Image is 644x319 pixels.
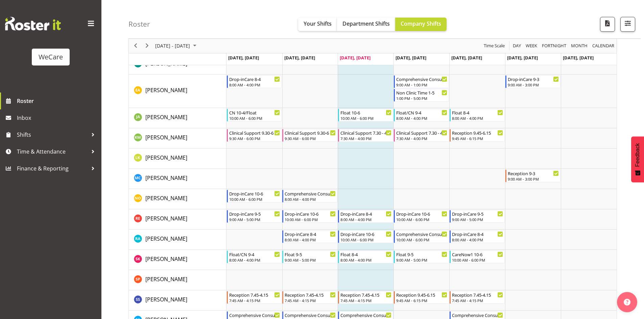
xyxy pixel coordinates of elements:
div: Rachel Els"s event - Drop-inCare 10-6 Begin From Thursday, October 2, 2025 at 10:00:00 AM GMT+13:... [394,210,449,223]
a: [PERSON_NAME] [145,86,187,94]
div: Natasha Ottley"s event - Comprehensive Consult 8-4 Begin From Tuesday, September 30, 2025 at 8:00... [282,190,337,203]
div: 9:30 AM - 6:00 PM [285,136,336,141]
div: Drop-inCare 9-3 [508,76,559,82]
div: Ena Advincula"s event - Non Clinic Time 1-5 Begin From Thursday, October 2, 2025 at 1:00:00 PM GM... [394,89,449,102]
div: 10:00 AM - 6:00 PM [229,196,280,202]
span: Feedback [635,143,641,167]
div: Sara Sherwin"s event - Reception 7.45-4.15 Begin From Wednesday, October 1, 2025 at 7:45:00 AM GM... [338,291,393,304]
div: 7:30 AM - 4:00 PM [340,136,391,141]
div: Rachel Els"s event - Drop-inCare 10-6 Begin From Tuesday, September 30, 2025 at 10:00:00 AM GMT+1... [282,210,337,223]
div: Comprehensive Consult 8-4 [285,190,336,197]
td: Mary Childs resource [129,169,226,189]
div: Saahit Kour"s event - Float 9-5 Begin From Tuesday, September 30, 2025 at 9:00:00 AM GMT+13:00 En... [282,250,337,263]
span: Time Scale [483,42,505,50]
a: [PERSON_NAME] [145,113,187,121]
div: 8:00 AM - 4:00 PM [229,257,280,263]
span: Inbox [17,113,98,123]
button: Timeline Week [525,42,539,50]
a: [PERSON_NAME] [145,194,187,202]
div: Float 9-5 [396,251,447,258]
a: [PERSON_NAME] [145,295,187,303]
div: 9:00 AM - 5:00 PM [229,217,280,222]
span: [PERSON_NAME] [145,296,187,303]
span: [PERSON_NAME] [145,60,187,67]
div: 9:45 AM - 6:15 PM [396,298,447,303]
div: Float 8-4 [340,251,391,258]
div: Reception 9-3 [508,170,559,177]
div: 10:00 AM - 6:00 PM [340,237,391,242]
button: Your Shifts [298,18,337,31]
div: Saahit Kour"s event - Float 9-5 Begin From Thursday, October 2, 2025 at 9:00:00 AM GMT+13:00 Ends... [394,250,449,263]
span: [PERSON_NAME] [145,194,187,202]
a: [PERSON_NAME] [145,154,187,162]
span: [DATE], [DATE] [284,55,315,61]
div: WeCare [39,52,63,62]
div: 9:45 AM - 6:15 PM [452,136,503,141]
div: Natasha Ottley"s event - Drop-inCare 10-6 Begin From Monday, September 29, 2025 at 10:00:00 AM GM... [227,190,282,203]
div: 9:00 AM - 3:00 PM [508,82,559,87]
div: Sara Sherwin"s event - Reception 9.45-6.15 Begin From Thursday, October 2, 2025 at 9:45:00 AM GMT... [394,291,449,304]
div: Rachel Els"s event - Drop-inCare 9-5 Begin From Monday, September 29, 2025 at 9:00:00 AM GMT+13:0... [227,210,282,223]
div: Reception 9.45-6.15 [452,129,503,136]
div: 8:00 AM - 4:00 PM [452,237,503,242]
div: Float 9-5 [285,251,336,258]
div: 10:00 AM - 6:00 PM [229,115,280,121]
img: Rosterit website logo [5,17,61,30]
span: [DATE], [DATE] [451,55,482,61]
div: 10:00 AM - 6:00 PM [396,237,447,242]
div: Rachna Anderson"s event - Drop-inCare 8-4 Begin From Friday, October 3, 2025 at 8:00:00 AM GMT+13... [450,230,505,243]
span: Fortnight [541,42,567,50]
div: 10:00 AM - 6:00 PM [285,217,336,222]
td: Samantha Poultney resource [129,270,226,290]
div: Float/CN 9-4 [396,109,447,116]
div: Jane Arps"s event - Float/CN 9-4 Begin From Thursday, October 2, 2025 at 8:00:00 AM GMT+13:00 End... [394,109,449,122]
span: [PERSON_NAME] [145,86,187,94]
div: Drop-inCare 9-5 [229,210,280,217]
button: Month [591,42,616,50]
div: 9:00 AM - 5:00 PM [285,257,336,263]
div: Saahit Kour"s event - CareNow1 10-6 Begin From Friday, October 3, 2025 at 10:00:00 AM GMT+13:00 E... [450,250,505,263]
span: [DATE], [DATE] [396,55,426,61]
div: 8:00 AM - 4:00 PM [229,82,280,87]
div: Rachna Anderson"s event - Comprehensive Consult 10-6 Begin From Thursday, October 2, 2025 at 10:0... [394,230,449,243]
a: [PERSON_NAME] [145,275,187,283]
div: Clinical Support 9.30-6 [229,129,280,136]
div: Kishendri Moodley"s event - Clinical Support 9.30-6 Begin From Monday, September 29, 2025 at 9:30... [227,129,282,142]
div: Rachel Els"s event - Drop-inCare 9-5 Begin From Friday, October 3, 2025 at 9:00:00 AM GMT+13:00 E... [450,210,505,223]
button: Next [143,42,152,50]
div: Ena Advincula"s event - Comprehensive Consult 9-1 Begin From Thursday, October 2, 2025 at 9:00:00... [394,75,449,88]
td: Rachna Anderson resource [129,230,226,250]
span: [DATE], [DATE] [563,55,594,61]
span: Week [525,42,538,50]
button: Department Shifts [337,18,395,31]
div: 7:45 AM - 4:15 PM [340,298,391,303]
span: Your Shifts [304,20,332,27]
button: Feedback - Show survey [631,136,644,182]
span: [PERSON_NAME] [145,113,187,121]
div: Reception 7.45-4.15 [229,291,280,298]
button: Fortnight [541,42,568,50]
div: 9:00 AM - 5:00 PM [452,217,503,222]
span: [PERSON_NAME] [145,275,187,283]
td: Sara Sherwin resource [129,290,226,311]
img: help-xxl-2.png [624,299,630,305]
div: 9:00 AM - 3:00 PM [508,176,559,182]
div: Comprehensive Consult 8-4 [340,312,391,318]
button: Timeline Day [512,42,522,50]
button: October 2025 [154,42,199,50]
div: Rachna Anderson"s event - Drop-inCare 10-6 Begin From Wednesday, October 1, 2025 at 10:00:00 AM G... [338,230,393,243]
span: Day [512,42,522,50]
button: Filter Shifts [620,17,635,32]
div: 9:30 AM - 6:00 PM [229,136,280,141]
span: [PERSON_NAME] [145,134,187,141]
div: 7:45 AM - 4:15 PM [285,298,336,303]
button: Previous [131,42,140,50]
div: Drop-inCare 8-4 [229,76,280,82]
a: [PERSON_NAME] [145,235,187,243]
div: 8:00 AM - 4:00 PM [285,237,336,242]
div: 8:00 AM - 4:00 PM [340,257,391,263]
span: [DATE], [DATE] [340,55,371,61]
span: Roster [17,96,98,106]
td: Liandy Kritzinger resource [129,149,226,169]
div: Saahit Kour"s event - Float 8-4 Begin From Wednesday, October 1, 2025 at 8:00:00 AM GMT+13:00 End... [338,250,393,263]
